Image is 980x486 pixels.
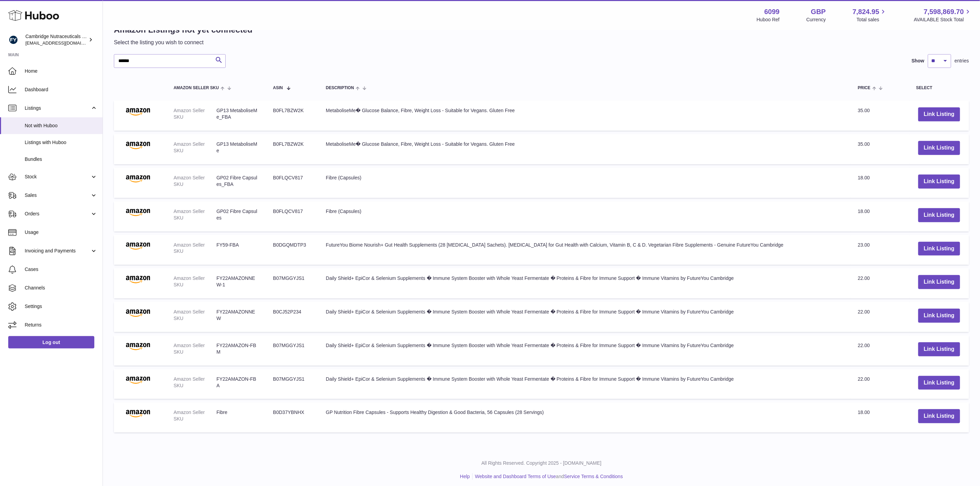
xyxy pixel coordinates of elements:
dt: Amazon Seller SKU [174,175,216,188]
td: B0DGQMDTP3 [266,235,319,265]
span: Bundles [25,156,97,163]
span: AVAILABLE Stock Total [914,16,972,23]
span: 7,824.95 [853,7,879,16]
dd: FY22AMAZONNEW [216,309,259,322]
td: FutureYou Biome Nourish+ Gut Health Supplements (28 [MEDICAL_DATA] Sachets). [MEDICAL_DATA] for G... [319,235,851,265]
dd: GP02 Fibre Capsules [216,208,259,221]
span: 22.00 [858,309,870,315]
img: Daily Shield+ EpiCor & Selenium Supplements � Immune System Booster with Whole Yeast Fermentate �... [121,376,155,384]
td: B0D37YBNHX [266,402,319,432]
span: Cases [25,266,97,273]
button: Link Listing [918,275,960,289]
span: 35.00 [858,108,870,113]
td: Fibre (Capsules) [319,201,851,232]
img: Fibre (Capsules) [121,175,155,183]
span: 7,598,869.70 [924,7,964,16]
dd: FY22AMAZON-FBM [216,342,259,355]
button: Link Listing [918,242,960,256]
div: Select [916,86,962,90]
label: Show [912,58,924,64]
td: B07MGGYJS1 [266,335,319,366]
span: Home [25,68,97,74]
span: 22.00 [858,343,870,348]
dt: Amazon Seller SKU [174,141,216,154]
div: Cambridge Nutraceuticals Ltd [25,33,87,46]
p: All Rights Reserved. Copyright 2025 - [DOMAIN_NAME] [108,460,975,466]
a: Website and Dashboard Terms of Use [475,474,556,479]
td: B0FL7BZW2K [266,134,319,164]
span: Price [858,86,871,90]
button: Link Listing [918,107,960,121]
span: Description [326,86,354,90]
span: 18.00 [858,175,870,180]
td: B0FLQCV817 [266,168,319,198]
dt: Amazon Seller SKU [174,409,216,422]
img: MetaboliseMe� Glucose Balance, Fibre, Weight Loss - Suitable for Vegans. Gluten Free [121,141,155,149]
span: Total sales [857,16,887,23]
span: Amazon Seller SKU [174,86,219,90]
button: Link Listing [918,175,960,189]
img: FutureYou Biome Nourish+ Gut Health Supplements (28 Prebiotic Sachets). Prebiotics for Gut Health... [121,242,155,250]
dt: Amazon Seller SKU [174,275,216,288]
td: MetaboliseMe� Glucose Balance, Fibre, Weight Loss - Suitable for Vegans. Gluten Free [319,100,851,131]
div: Huboo Ref [757,16,780,23]
button: Link Listing [918,409,960,423]
span: 35.00 [858,141,870,147]
dt: Amazon Seller SKU [174,376,216,389]
span: 18.00 [858,209,870,214]
img: Daily Shield+ EpiCor & Selenium Supplements � Immune System Booster with Whole Yeast Fermentate �... [121,275,155,283]
td: Daily Shield+ EpiCor & Selenium Supplements � Immune System Booster with Whole Yeast Fermentate �... [319,369,851,399]
div: Currency [806,16,826,23]
span: Sales [25,192,90,199]
dt: Amazon Seller SKU [174,242,216,255]
dd: GP13 MetaboliseMe [216,141,259,154]
li: and [473,473,623,480]
button: Link Listing [918,342,960,356]
a: 7,824.95 Total sales [853,7,887,23]
span: entries [955,58,969,64]
td: B0CJ52P234 [266,302,319,332]
dt: Amazon Seller SKU [174,208,216,221]
a: Help [460,474,470,479]
span: Settings [25,303,97,310]
span: Channels [25,285,97,291]
img: huboo@camnutra.com [8,35,19,45]
dd: GP13 MetaboliseMe_FBA [216,107,259,120]
dd: GP02 Fibre Capsules_FBA [216,175,259,188]
img: Daily Shield+ EpiCor & Selenium Supplements � Immune System Booster with Whole Yeast Fermentate �... [121,342,155,351]
p: Select the listing you wish to connect [114,39,252,46]
span: [EMAIL_ADDRESS][DOMAIN_NAME] [25,40,101,46]
img: Daily Shield+ EpiCor & Selenium Supplements � Immune System Booster with Whole Yeast Fermentate �... [121,309,155,317]
span: Listings [25,105,90,111]
button: Link Listing [918,376,960,390]
span: 22.00 [858,275,870,281]
td: MetaboliseMe� Glucose Balance, Fibre, Weight Loss - Suitable for Vegans. Gluten Free [319,134,851,164]
td: Fibre (Capsules) [319,168,851,198]
td: GP Nutrition Fibre Capsules - Supports Healthy Digestion & Good Bacteria, 56 Capsules (28 Servings) [319,402,851,432]
span: Stock [25,174,90,180]
td: Daily Shield+ EpiCor & Selenium Supplements � Immune System Booster with Whole Yeast Fermentate �... [319,335,851,366]
img: MetaboliseMe� Glucose Balance, Fibre, Weight Loss - Suitable for Vegans. Gluten Free [121,107,155,116]
span: 18.00 [858,410,870,415]
td: B0FL7BZW2K [266,100,319,131]
dd: FY59-FBA [216,242,259,255]
button: Link Listing [918,309,960,323]
td: B07MGGYJS1 [266,369,319,399]
a: 7,598,869.70 AVAILABLE Stock Total [914,7,972,23]
td: Daily Shield+ EpiCor & Selenium Supplements � Immune System Booster with Whole Yeast Fermentate �... [319,302,851,332]
span: Usage [25,229,97,236]
dt: Amazon Seller SKU [174,342,216,355]
button: Link Listing [918,208,960,222]
td: Daily Shield+ EpiCor & Selenium Supplements � Immune System Booster with Whole Yeast Fermentate �... [319,268,851,298]
dd: FY22AMAZON-FBA [216,376,259,389]
dt: Amazon Seller SKU [174,107,216,120]
button: Link Listing [918,141,960,155]
dd: FY22AMAZONNEW-1 [216,275,259,288]
span: Orders [25,211,90,217]
img: GP Nutrition Fibre Capsules - Supports Healthy Digestion & Good Bacteria, 56 Capsules (28 Servings) [121,409,155,417]
a: Log out [8,336,94,348]
td: B0FLQCV817 [266,201,319,232]
span: Listings with Huboo [25,139,97,146]
span: ASIN [273,86,283,90]
span: 22.00 [858,376,870,382]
